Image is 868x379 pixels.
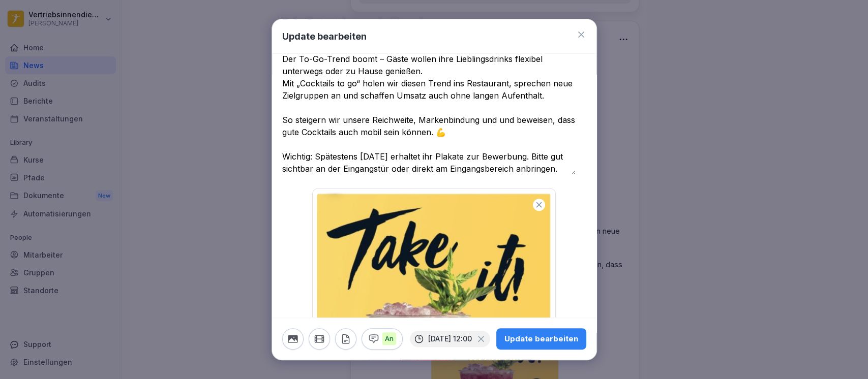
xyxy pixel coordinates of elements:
p: An [382,332,396,345]
div: Update bearbeiten [504,333,578,344]
p: [DATE] 12:00 [428,335,472,343]
h1: Update bearbeiten [282,29,367,43]
button: An [362,328,403,350]
button: Update bearbeiten [496,328,586,350]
